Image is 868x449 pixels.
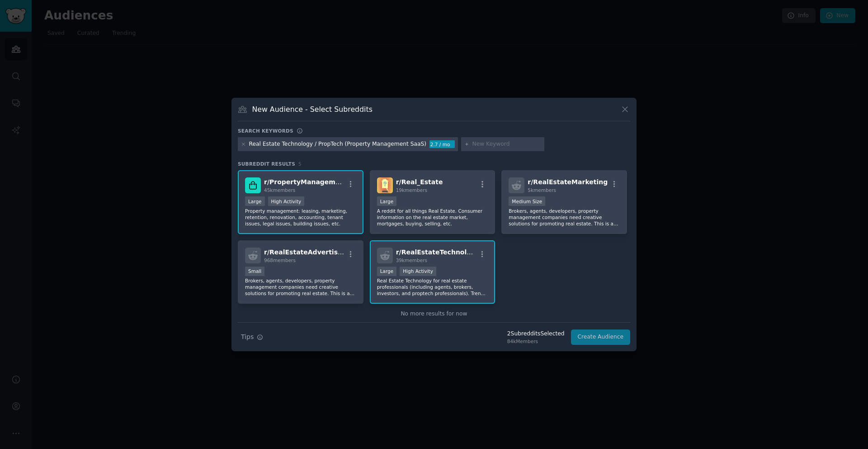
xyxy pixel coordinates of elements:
[238,128,293,134] h3: Search keywords
[528,187,556,193] span: 5k members
[396,178,443,186] span: r/ Real_Estate
[245,208,356,227] p: Property management: leasing, marketing, retention, renovation, accounting, tenant issues, legal ...
[400,267,436,276] div: High Activity
[245,277,356,296] p: Brokers, agents, developers, property management companies need creative solutions for promoting ...
[377,267,397,276] div: Large
[528,178,608,186] span: r/ RealEstateMarketing
[238,318,630,330] div: Need more communities?
[509,196,545,206] div: Medium Size
[238,329,266,345] button: Tips
[268,196,305,206] div: High Activity
[264,178,347,186] span: r/ PropertyManagement
[377,196,397,206] div: Large
[252,105,373,114] h3: New Audience - Select Subreddits
[238,310,630,318] div: No more results for now
[509,208,620,227] p: Brokers, agents, developers, property management companies need creative solutions for promoting ...
[264,248,349,256] span: r/ RealEstateAdvertising
[396,248,480,256] span: r/ RealEstateTechnology
[472,140,541,148] input: New Keyword
[377,177,393,193] img: Real_Estate
[439,322,500,328] span: Add to your keywords
[429,140,455,148] div: 2.7 / mo
[245,177,261,193] img: PropertyManagement
[245,267,264,276] div: Small
[377,208,488,227] p: A reddit for all things Real Estate. Consumer information on the real estate market, mortgages, b...
[264,187,295,193] span: 45k members
[507,338,565,344] div: 84k Members
[241,332,254,342] span: Tips
[238,161,295,167] span: Subreddit Results
[245,196,265,206] div: Large
[249,140,427,148] div: Real Estate Technology / PropTech (Property Management SaaS)
[377,277,488,296] p: Real Estate Technology for real estate professionals (including agents, brokers, investors, and p...
[298,161,302,167] span: 5
[264,258,296,263] span: 968 members
[396,258,427,263] span: 39k members
[507,330,565,338] div: 2 Subreddit s Selected
[396,187,427,193] span: 19k members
